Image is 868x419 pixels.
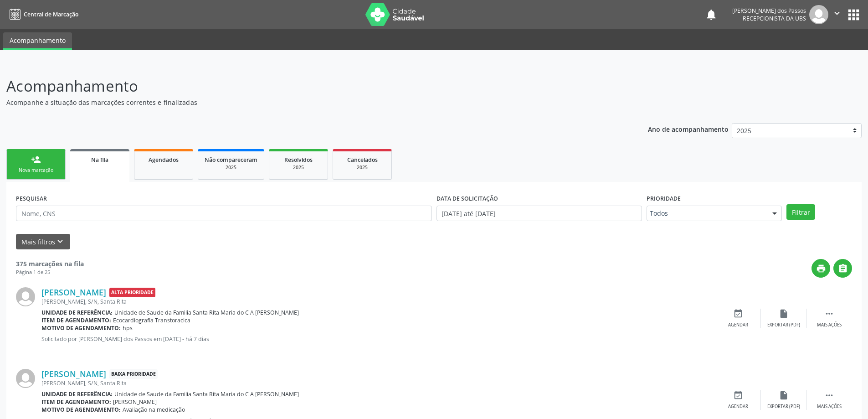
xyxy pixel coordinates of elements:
b: Motivo de agendamento: [41,324,121,332]
span: Central de Marcação [24,10,78,18]
p: Acompanhe a situação das marcações correntes e finalizadas [6,98,605,107]
span: Avaliação na medicação [123,406,185,414]
button: Filtrar [786,204,815,220]
i:  [824,309,834,319]
button: apps [846,7,862,23]
i:  [824,390,834,400]
span: Não compareceram [205,156,257,164]
span: Resolvidos [284,156,313,164]
i: insert_drive_file [779,390,789,400]
i: keyboard_arrow_down [55,237,65,247]
div: Mais ações [817,322,842,328]
button: notifications [705,8,718,21]
div: Agendar [728,322,748,328]
strong: 375 marcações na fila [16,259,84,268]
img: img [16,369,35,388]
span: Cancelados [347,156,378,164]
button: print [812,259,830,278]
span: Todos [650,209,763,218]
i: event_available [733,309,743,319]
b: Motivo de agendamento: [41,406,121,414]
div: [PERSON_NAME], S/N, Santa Rita [41,379,715,387]
a: [PERSON_NAME] [41,369,106,379]
i:  [832,8,842,18]
b: Item de agendamento: [41,398,111,406]
i:  [838,264,848,274]
b: Unidade de referência: [41,390,113,398]
span: Ecocardiografia Transtoracica [113,316,190,324]
div: Exportar (PDF) [767,403,800,410]
div: [PERSON_NAME], S/N, Santa Rita [41,298,715,305]
img: img [809,5,828,24]
a: [PERSON_NAME] [41,287,106,297]
input: Selecione um intervalo [437,206,642,221]
button:  [833,259,852,278]
label: Prioridade [647,191,681,206]
span: Unidade de Saude da Familia Santa Rita Maria do C A [PERSON_NAME] [114,390,299,398]
div: 2025 [339,164,385,171]
i: insert_drive_file [779,309,789,319]
div: Página 1 de 25 [16,269,84,276]
p: Ano de acompanhamento [648,123,729,134]
span: Baixa Prioridade [109,369,158,379]
input: Nome, CNS [16,206,432,221]
button:  [828,5,846,24]
span: Recepcionista da UBS [743,15,806,22]
span: Alta Prioridade [109,288,155,297]
span: [PERSON_NAME] [113,398,157,406]
i: print [816,264,826,274]
label: DATA DE SOLICITAÇÃO [437,191,498,206]
div: Agendar [728,403,748,410]
div: Mais ações [817,403,842,410]
span: Unidade de Saude da Familia Santa Rita Maria do C A [PERSON_NAME] [114,309,299,316]
i: event_available [733,390,743,400]
a: Acompanhamento [3,32,72,50]
label: PESQUISAR [16,191,47,206]
img: img [16,287,35,306]
div: person_add [31,155,41,165]
span: hps [123,324,133,332]
div: Exportar (PDF) [767,322,800,328]
p: Solicitado por [PERSON_NAME] dos Passos em [DATE] - há 7 dias [41,335,715,343]
b: Item de agendamento: [41,316,111,324]
span: Agendados [149,156,179,164]
div: 2025 [276,164,321,171]
button: Mais filtroskeyboard_arrow_down [16,234,70,250]
b: Unidade de referência: [41,309,113,316]
div: 2025 [205,164,257,171]
a: Central de Marcação [6,7,78,22]
p: Acompanhamento [6,75,605,98]
div: Nova marcação [13,167,59,174]
span: Na fila [91,156,108,164]
div: [PERSON_NAME] dos Passos [732,7,806,15]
